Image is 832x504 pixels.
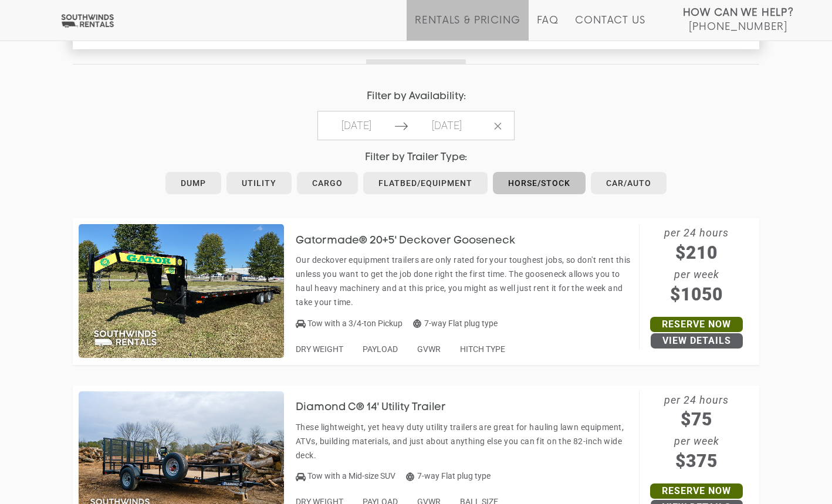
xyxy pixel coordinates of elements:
[689,21,787,33] span: [PHONE_NUMBER]
[640,448,753,474] span: $375
[415,15,520,40] a: Rentals & Pricing
[406,471,491,481] span: 7-way Flat plug type
[575,15,645,40] a: Contact Us
[363,172,488,194] a: Flatbed/Equipment
[537,15,559,40] a: FAQ
[73,152,759,163] h4: Filter by Trailer Type:
[640,406,753,432] span: $75
[165,172,221,194] a: Dump
[307,319,403,328] span: Tow with a 3/4-ton Pickup
[650,317,743,332] a: Reserve Now
[591,172,667,194] a: Car/Auto
[226,172,292,194] a: Utility
[683,6,794,32] a: How Can We Help? [PHONE_NUMBER]
[651,333,743,349] a: View Details
[640,239,753,266] span: $210
[683,7,794,19] strong: How Can We Help?
[297,172,358,194] a: Cargo
[296,344,343,354] span: DRY WEIGHT
[296,420,633,462] p: These lightweight, yet heavy duty utility trailers are great for hauling lawn equipment, ATVs, bu...
[79,224,284,358] img: SW012 - Gatormade 20+5' Deckover Gooseneck
[640,281,753,307] span: $1050
[296,402,464,412] a: Diamond C® 14' Utility Trailer
[296,235,533,245] a: Gatormade® 20+5' Deckover Gooseneck
[493,172,586,194] a: Horse/Stock
[59,13,116,28] img: Southwinds Rentals Logo
[413,319,498,328] span: 7-way Flat plug type
[73,91,759,102] h4: Filter by Availability:
[417,344,441,354] span: GVWR
[363,344,398,354] span: PAYLOAD
[307,471,395,481] span: Tow with a Mid-size SUV
[296,235,533,247] h3: Gatormade® 20+5' Deckover Gooseneck
[460,344,505,354] span: HITCH TYPE
[296,253,633,309] p: Our deckover equipment trailers are only rated for your toughest jobs, so don't rent this unless ...
[650,483,743,499] a: Reserve Now
[640,391,753,475] span: per 24 hours per week
[640,224,753,307] span: per 24 hours per week
[296,402,464,414] h3: Diamond C® 14' Utility Trailer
